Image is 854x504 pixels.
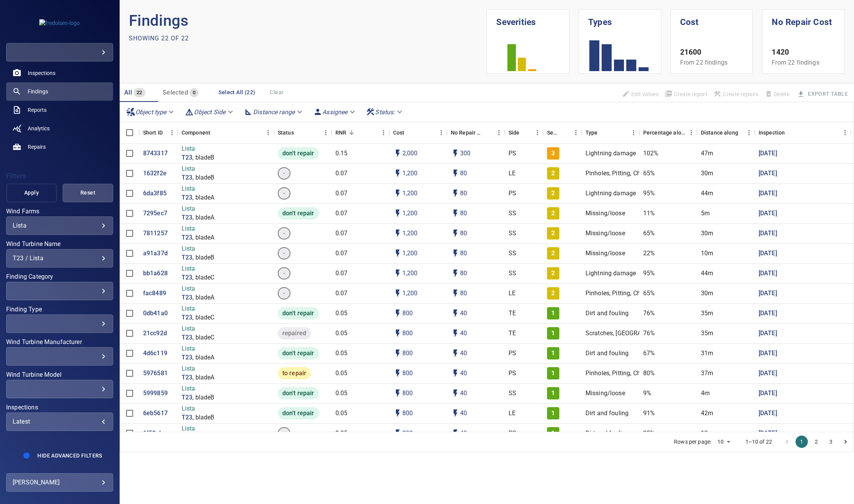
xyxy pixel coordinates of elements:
div: Distance range [241,105,307,119]
p: , bladeA [192,213,214,222]
span: Findings that are included in repair orders can not be deleted [762,88,792,101]
p: 65% [643,229,655,238]
span: - [279,249,290,258]
p: , bladeA [192,353,214,362]
svg: Auto impact [451,389,460,398]
svg: Auto impact [451,329,460,338]
a: a91a37d [143,249,168,258]
svg: Auto impact [451,429,460,438]
span: Selected [163,89,188,96]
p: T23 [182,273,192,282]
p: 44m [701,189,713,198]
svg: Auto cost [393,229,402,238]
p: SS [509,249,516,258]
a: T23 [182,173,192,182]
a: reports noActive [6,101,113,119]
span: - [279,229,290,238]
svg: Auto impact [451,409,460,418]
div: Side [509,122,520,143]
button: Menu [262,127,274,138]
svg: Auto cost [393,409,402,418]
svg: Auto impact [451,189,460,198]
span: Analytics [28,125,50,132]
p: Lista [182,205,215,213]
a: [DATE] [759,369,777,378]
button: Go to page 3 [825,436,837,448]
p: 0.07 [335,209,348,218]
h1: Severities [496,10,560,29]
p: T23 [182,313,192,322]
span: 0 [190,88,198,97]
div: fredolsen [6,43,113,62]
a: T23 [182,413,192,422]
div: Object Side [182,105,238,119]
p: 5m [701,209,710,218]
p: Lista [182,225,215,233]
p: Lightning damage [585,149,636,158]
a: T23 [182,253,192,262]
a: findings active [6,82,113,101]
p: 5999859 [143,389,168,398]
p: 1,200 [402,209,418,218]
a: [DATE] [759,189,777,198]
svg: Auto cost [393,389,402,398]
button: Sort [559,127,570,138]
label: Wind Turbine Model [6,372,113,378]
p: 0db41a0 [143,309,168,318]
p: T23 [182,213,192,222]
svg: Auto cost [393,369,402,378]
p: Lista [182,145,215,153]
p: 2,000 [402,149,418,158]
div: Latest [13,418,107,425]
a: [DATE] [759,289,777,298]
a: T23 [182,193,192,202]
div: Wind Farms [6,216,113,235]
a: fac8489 [143,289,166,298]
a: T23 [182,353,192,362]
p: 4d6c119 [143,349,167,358]
p: Lightning damage [585,189,636,198]
svg: Auto impact [451,309,460,318]
p: 300 [460,149,470,158]
a: T23 [182,333,192,342]
em: Assignee [322,108,347,116]
p: 8743317 [143,149,168,158]
button: Apply [7,184,57,202]
button: Go to next page [839,436,852,448]
p: 22% [643,249,655,258]
label: Wind Farms [6,208,113,215]
button: Menu [532,127,543,138]
div: Short ID [143,122,163,143]
div: 10 [714,436,733,447]
p: , bladeB [192,413,214,422]
p: T23 [182,393,192,402]
p: 3 [551,149,555,158]
button: Menu [166,127,178,138]
div: Severity [547,122,559,143]
a: [DATE] [759,269,777,278]
button: Sort [210,127,221,138]
h1: No Repair Cost [772,10,835,29]
p: [DATE] [759,429,777,438]
button: Menu [378,127,389,138]
svg: Auto impact [451,349,460,358]
a: 7295ec7 [143,209,167,218]
a: 6eb5617 [143,409,168,418]
a: [DATE] [759,169,777,178]
em: Status : [375,108,395,116]
p: 2 [551,189,555,198]
p: T23 [182,293,192,302]
p: [DATE] [759,249,777,258]
a: [DATE] [759,209,777,218]
a: 21cc92d [143,329,167,338]
svg: Auto cost [393,329,402,338]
